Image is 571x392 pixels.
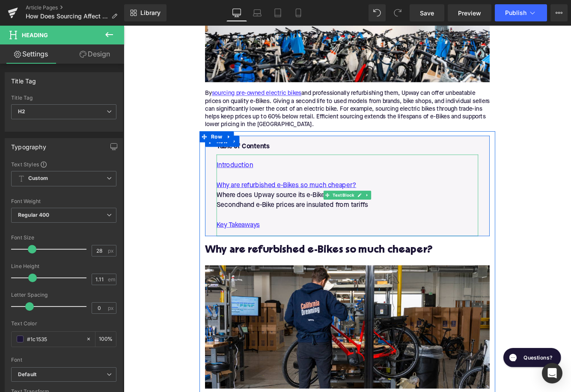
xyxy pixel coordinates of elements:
[11,263,116,269] div: Line Height
[94,254,424,267] h2: Why are refurbished e-Bikes so much cheaper?
[140,9,161,17] span: Library
[107,191,410,202] p: Where does Upway source its e-Bikes?
[278,191,287,201] a: Expand / Collapse
[26,13,108,20] span: How Does Sourcing Affect Refurbished E-Bike Pricing in the [GEOGRAPHIC_DATA]?
[505,9,526,16] span: Publish
[102,74,206,83] a: sourcing pre-owned electric bikes
[26,4,124,11] a: Article Pages
[11,198,116,204] div: Font Weight
[288,4,309,21] a: Mobile
[420,9,434,18] span: Save
[95,332,116,347] div: %
[11,321,116,327] div: Text Color
[22,32,48,38] span: Heading
[11,161,116,168] div: Text Styles
[123,127,134,140] a: Expand / Collapse
[448,4,491,21] a: Preview
[107,202,410,214] p: Secondhand e-Bike prices are insulated from tariffs
[18,212,50,218] b: Regular 400
[11,235,116,241] div: Font Size
[11,139,46,150] div: Typography
[268,4,288,21] a: Tablet
[108,277,115,282] span: em
[458,9,481,18] span: Preview
[226,4,247,21] a: Desktop
[27,334,82,344] input: Color
[389,4,406,21] button: Redo
[542,363,562,383] div: Open Intercom Messenger
[28,175,48,182] b: Custom
[240,191,268,201] span: Text Block
[247,4,268,21] a: Laptop
[94,74,424,119] div: By and professionally refurbishing them, Upway can offer unbeatable prices on quality e-Bikes. Gi...
[11,357,116,363] div: Font
[550,4,568,21] button: More
[495,4,547,21] button: Publish
[107,156,150,168] a: Introduction
[369,4,386,21] button: Undo
[18,108,25,115] b: H2
[11,73,36,85] div: Title Tag
[18,371,36,378] i: Default
[107,179,269,191] a: Why are refurbished e-Bikes so much cheaper?
[108,248,115,253] span: px
[64,44,126,64] a: Design
[11,95,116,101] div: Title Tag
[124,4,167,21] a: New Library
[107,136,169,144] font: Table of Contents
[99,122,116,135] span: Row
[11,292,116,298] div: Letter Spacing
[116,122,128,135] a: Expand / Collapse
[107,225,158,237] a: Key Takeaways
[108,305,115,311] span: px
